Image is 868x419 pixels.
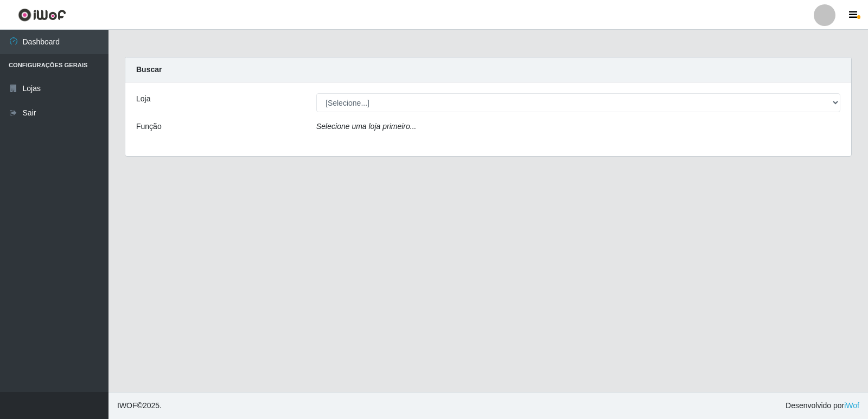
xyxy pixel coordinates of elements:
span: © 2025 . [117,400,162,411]
span: Desenvolvido por [786,400,859,411]
i: Selecione uma loja primeiro... [316,122,416,131]
span: IWOF [117,401,137,410]
label: Loja [136,93,150,105]
strong: Buscar [136,65,162,74]
label: Função [136,121,162,132]
a: iWof [844,401,859,410]
img: CoreUI Logo [18,8,66,22]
